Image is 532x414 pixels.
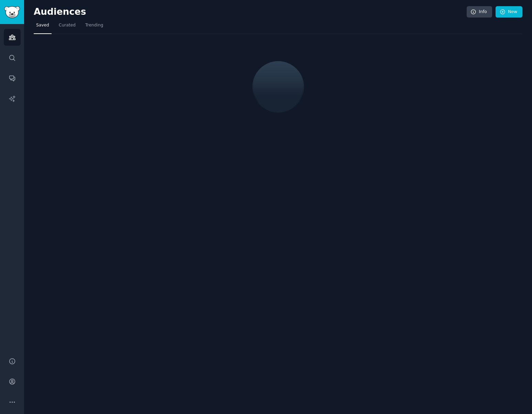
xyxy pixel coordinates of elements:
[34,20,52,34] a: Saved
[34,7,467,18] h2: Audiences
[56,20,78,34] a: Curated
[59,22,76,29] span: Curated
[496,6,522,18] a: New
[83,20,106,34] a: Trending
[4,6,20,18] img: GummySearch logo
[36,22,49,29] span: Saved
[467,6,492,18] a: Info
[85,22,103,29] span: Trending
